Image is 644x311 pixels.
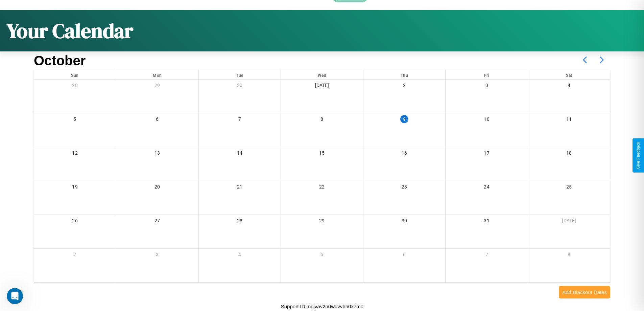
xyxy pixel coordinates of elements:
div: 5 [34,113,116,127]
div: 29 [116,80,198,93]
div: Tue [199,70,281,79]
div: 14 [199,147,281,161]
div: 7 [199,113,281,127]
div: 22 [281,181,363,195]
div: 16 [363,147,446,161]
div: 20 [116,181,198,195]
div: 5 [281,249,363,263]
div: 12 [34,147,116,161]
div: [DATE] [528,215,610,229]
h1: Your Calendar [7,17,133,45]
div: 9 [400,115,408,123]
div: 30 [199,80,281,93]
div: 3 [116,249,198,263]
div: 6 [116,113,198,127]
div: 28 [199,215,281,229]
div: Fri [446,70,528,79]
div: 3 [446,80,528,93]
div: 29 [281,215,363,229]
div: 24 [446,181,528,195]
div: 4 [528,80,610,93]
div: 18 [528,147,610,161]
div: 30 [363,215,446,229]
div: Thu [363,70,446,79]
div: 25 [528,181,610,195]
div: [DATE] [281,80,363,93]
div: 21 [199,181,281,195]
div: 6 [363,249,446,263]
div: 31 [446,215,528,229]
button: Add Blackout Dates [559,286,610,298]
div: 2 [34,249,116,263]
div: 28 [34,80,116,93]
div: 19 [34,181,116,195]
div: 7 [446,249,528,263]
div: 8 [528,249,610,263]
div: Sun [34,70,116,79]
div: 11 [528,113,610,127]
div: 2 [363,80,446,93]
div: 4 [199,249,281,263]
div: 26 [34,215,116,229]
div: Mon [116,70,198,79]
div: 27 [116,215,198,229]
iframe: Intercom live chat [7,288,23,304]
div: Give Feedback [636,142,641,169]
h2: October [34,53,86,68]
div: 23 [363,181,446,195]
div: 8 [281,113,363,127]
div: 10 [446,113,528,127]
div: 15 [281,147,363,161]
div: Wed [281,70,363,79]
div: 17 [446,147,528,161]
p: Support ID: mgjvav2n0wdvvbh0x7mc [281,302,363,311]
div: Sat [528,70,610,79]
div: 13 [116,147,198,161]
